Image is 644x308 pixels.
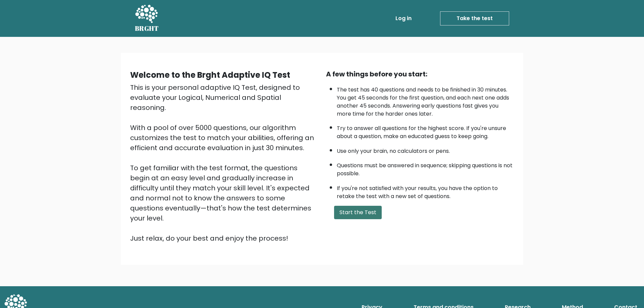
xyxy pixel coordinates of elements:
[337,82,514,118] li: The test has 40 questions and needs to be finished in 30 minutes. You get 45 seconds for the firs...
[130,69,290,80] b: Welcome to the Brght Adaptive IQ Test
[393,12,414,25] a: Log in
[130,82,318,243] div: This is your personal adaptive IQ Test, designed to evaluate your Logical, Numerical and Spatial ...
[337,144,514,155] li: Use only your brain, no calculators or pens.
[440,11,509,25] a: Take the test
[326,69,514,79] div: A few things before you start:
[334,206,382,219] button: Start the Test
[135,24,159,33] h5: BRGHT
[135,3,159,34] a: BRGHT
[337,181,514,200] li: If you're not satisfied with your results, you have the option to retake the test with a new set ...
[337,158,514,178] li: Questions must be answered in sequence; skipping questions is not possible.
[337,121,514,140] li: Try to answer all questions for the highest score. If you're unsure about a question, make an edu...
